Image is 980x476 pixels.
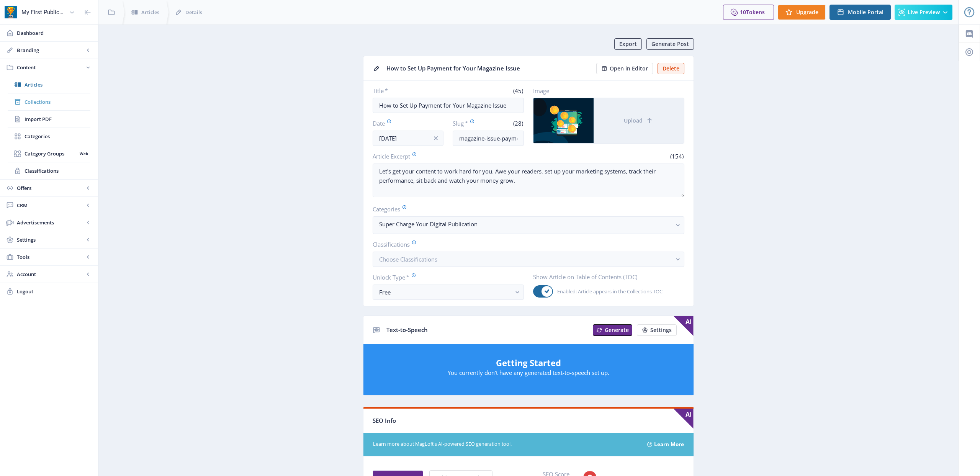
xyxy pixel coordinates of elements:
button: info [428,131,443,146]
button: Free [373,285,524,300]
span: Articles [141,8,159,16]
span: CRM [17,201,84,209]
span: Dashboard [17,29,92,37]
span: Tools [17,253,84,261]
div: How to Set Up Payment for Your Magazine Issue [386,62,592,74]
h5: Getting Started [371,357,686,369]
span: Branding [17,46,84,54]
span: Generate Post [651,41,689,47]
span: Content [17,64,84,71]
span: Choose Classifications [379,255,437,263]
button: Mobile Portal [829,5,891,20]
span: Tokens [746,8,765,16]
span: Text-to-Speech [386,326,428,334]
span: Learn more about MagLoft's AI-powered SEO generation tool. [373,441,638,448]
span: AI [674,316,694,336]
label: Image [533,87,678,95]
a: New page [632,324,677,336]
button: Super Charge Your Digital Publication [373,216,684,234]
button: 10Tokens [723,5,774,20]
nb-select-label: Super Charge Your Digital Publication [379,219,672,229]
button: Delete [658,63,684,74]
span: (154) [669,152,684,160]
span: (28) [512,119,524,127]
span: Categories [25,132,90,140]
button: Export [614,38,642,50]
span: Offers [17,184,84,192]
button: Generate Post [646,38,694,50]
span: Upgrade [796,9,818,15]
a: Category GroupsWeb [8,145,90,162]
img: app-icon.png [5,6,17,18]
span: Logout [17,288,92,295]
span: Upload [624,118,643,124]
span: Enabled: Article appears in the Collections TOC [553,287,663,296]
span: Articles [25,81,90,88]
button: Choose Classifications [373,252,684,267]
a: Categories [8,128,90,145]
input: Publishing Date [373,131,444,146]
span: Collections [25,98,90,106]
div: Free [379,288,511,297]
a: Articles [8,76,90,93]
label: Date [373,119,438,128]
label: Categories [373,205,678,213]
label: Classifications [373,240,678,249]
span: Advertisements [17,219,84,226]
a: Classifications [8,162,90,179]
button: Generate [593,324,632,336]
a: Collections [8,93,90,110]
a: Learn More [654,438,684,450]
button: Upgrade [778,5,826,20]
label: Slug [453,119,485,128]
label: Title [373,87,445,95]
button: Settings [637,324,677,336]
nb-badge: Web [77,150,90,157]
app-collection-view: Text-to-Speech [363,316,694,396]
span: SEO Info [373,417,396,424]
input: Type Article Title ... [373,98,524,113]
span: Settings [17,236,84,244]
span: Classifications [25,167,90,175]
a: New page [588,324,632,336]
span: Open in Editor [610,65,648,72]
span: Mobile Portal [848,9,883,15]
label: Article Excerpt [373,152,525,160]
input: this-is-how-a-slug-looks-like [453,131,524,146]
span: Import PDF [25,115,90,123]
span: Category Groups [25,150,77,157]
button: Open in Editor [596,63,653,74]
span: (45) [512,87,524,95]
span: Live Preview [908,9,940,15]
span: Generate [605,327,629,333]
label: Unlock Type [373,273,518,281]
span: Export [619,41,637,47]
label: Show Article on Table of Contents (TOC) [533,273,678,281]
span: Settings [650,327,672,333]
button: Upload [594,98,684,143]
button: Live Preview [895,5,952,20]
p: You currently don't have any generated text-to-speech set up. [371,369,686,376]
span: Details [185,8,202,16]
span: Account [17,270,84,278]
a: Import PDF [8,111,90,128]
span: AI [674,409,694,429]
nb-icon: info [432,134,440,142]
div: My First Publication [21,4,66,21]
